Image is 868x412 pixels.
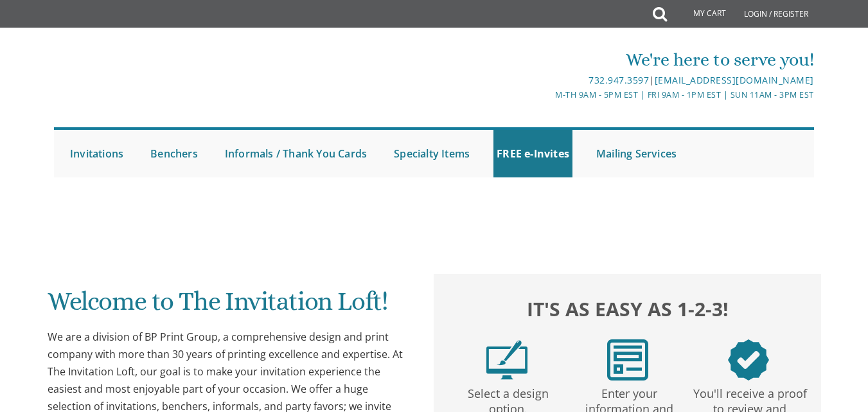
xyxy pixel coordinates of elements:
a: 732.947.3597 [589,74,649,86]
a: Benchers [147,130,201,177]
a: FREE e-Invites [493,130,572,177]
a: Informals / Thank You Cards [222,130,370,177]
div: We're here to serve you! [308,47,814,73]
h2: It's as easy as 1-2-3! [447,295,809,323]
img: step1.png [486,339,527,381]
h1: Welcome to The Invitation Loft! [48,287,410,325]
div: | [308,73,814,88]
a: Invitations [67,130,127,177]
a: Specialty Items [391,130,473,177]
a: My Cart [666,1,735,27]
img: step3.png [728,339,769,381]
a: Mailing Services [593,130,680,177]
a: [EMAIL_ADDRESS][DOMAIN_NAME] [655,74,814,86]
div: M-Th 9am - 5pm EST | Fri 9am - 1pm EST | Sun 11am - 3pm EST [308,88,814,102]
img: step2.png [607,339,648,381]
